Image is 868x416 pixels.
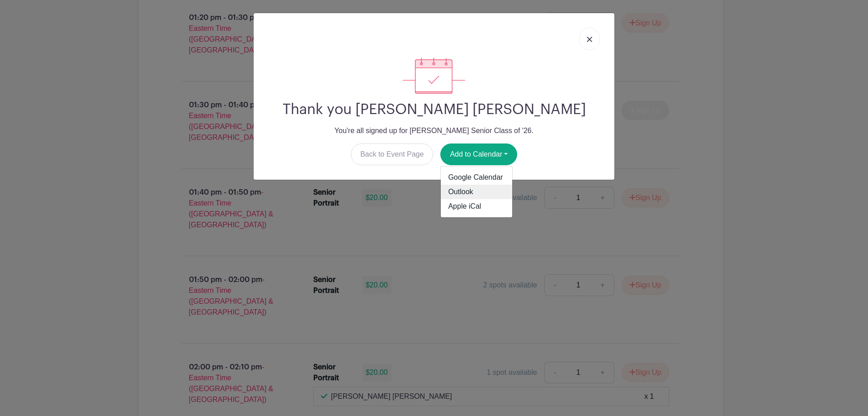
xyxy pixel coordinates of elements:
[441,199,512,214] a: Apple iCal
[440,143,517,165] button: Add to Calendar
[441,170,512,185] a: Google Calendar
[261,125,607,136] p: You're all signed up for [PERSON_NAME] Senior Class of '26.
[441,185,512,199] a: Outlook
[403,57,465,94] img: signup_complete-c468d5dda3e2740ee63a24cb0ba0d3ce5d8a4ecd24259e683200fb1569d990c8.svg
[587,37,592,42] img: close_button-5f87c8562297e5c2d7936805f587ecaba9071eb48480494691a3f1689db116b3.svg
[351,143,434,165] a: Back to Event Page
[261,101,607,118] h2: Thank you [PERSON_NAME] [PERSON_NAME]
